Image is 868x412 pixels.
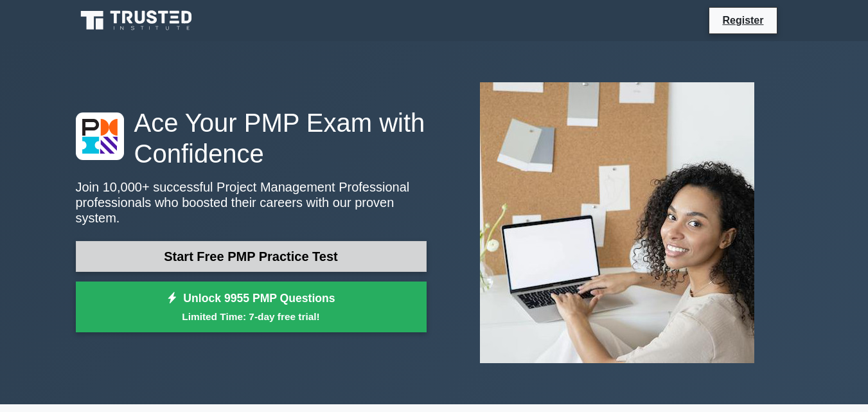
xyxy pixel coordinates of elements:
[76,241,427,272] a: Start Free PMP Practice Test
[76,282,427,333] a: Unlock 9955 PMP QuestionsLimited Time: 7-day free trial!
[76,179,427,226] p: Join 10,000+ successful Project Management Professional professionals who boosted their careers w...
[76,107,427,169] h1: Ace Your PMP Exam with Confidence
[714,12,771,28] a: Register
[92,309,411,324] small: Limited Time: 7-day free trial!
